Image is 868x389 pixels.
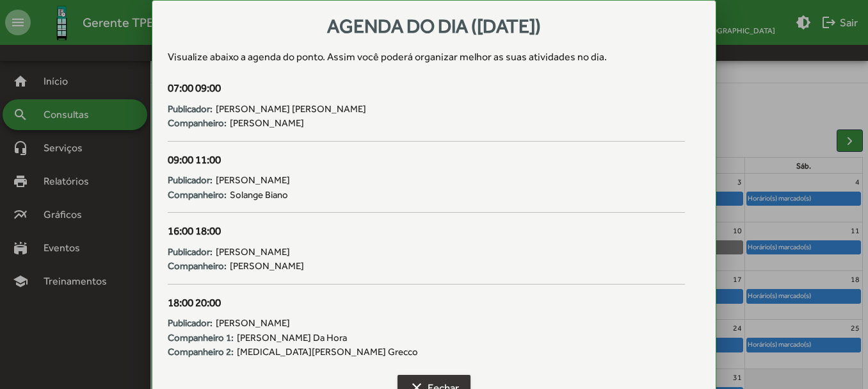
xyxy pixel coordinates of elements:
span: [PERSON_NAME] Da Hora [237,331,347,345]
div: 09:00 11:00 [168,152,684,169]
strong: Publicador: [168,173,213,188]
span: [PERSON_NAME] [216,245,290,260]
span: [PERSON_NAME] [PERSON_NAME] [216,102,366,117]
div: 16:00 18:00 [168,223,684,240]
span: [PERSON_NAME] [216,316,290,331]
div: Visualize abaixo a agenda do ponto . Assim você poderá organizar melhor as suas atividades no dia. [168,49,700,65]
div: 18:00 20:00 [168,295,684,311]
span: [PERSON_NAME] [216,173,290,188]
strong: Publicador: [168,102,213,117]
strong: Companheiro 1: [168,331,234,345]
span: Solange Biano [230,188,288,203]
strong: Companheiro: [168,259,227,274]
strong: Publicador: [168,245,213,260]
span: Agenda do dia ([DATE]) [327,15,541,37]
div: 07:00 09:00 [168,80,684,97]
strong: Companheiro: [168,116,227,131]
span: [PERSON_NAME] [230,116,304,131]
span: [PERSON_NAME] [230,259,304,274]
strong: Publicador: [168,316,213,331]
strong: Companheiro: [168,188,227,203]
strong: Companheiro 2: [168,345,234,360]
span: [MEDICAL_DATA][PERSON_NAME] Grecco [237,345,418,360]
